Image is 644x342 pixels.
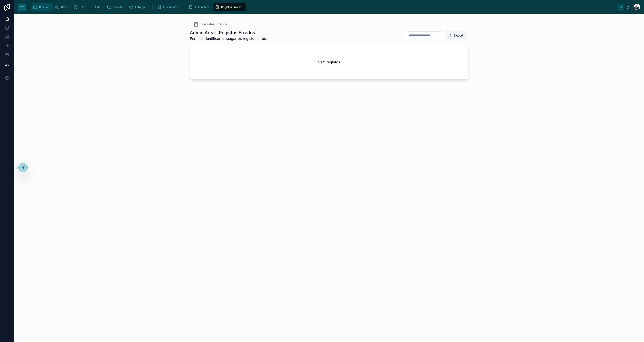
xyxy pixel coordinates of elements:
[195,5,210,9] span: Admin Area
[53,3,71,11] a: Bater
[32,3,53,11] a: Resumo
[187,3,213,11] a: Admin Area
[190,36,270,41] span: Permite identificar e apagar os registos errados
[18,4,26,11] img: App logo
[80,5,101,9] span: [PERSON_NAME]
[221,5,242,9] span: Registos Errados
[29,2,617,12] div: scrollable content
[39,5,49,9] span: Resumo
[61,5,68,9] span: Bater
[201,22,227,26] span: Registos Errados
[193,22,227,27] a: Registos Errados
[156,3,181,11] a: Finalizados
[163,5,178,9] span: Finalizados
[318,59,340,65] h2: Sem registos
[105,3,127,11] a: Embalar
[113,5,123,9] span: Embalar
[127,3,149,11] a: Entregar
[190,30,270,36] h1: Admin Area - Registos Errados
[135,5,146,9] span: Entregar
[72,3,104,11] a: [PERSON_NAME]
[445,31,467,39] button: Export
[214,3,246,11] a: Registos Errados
